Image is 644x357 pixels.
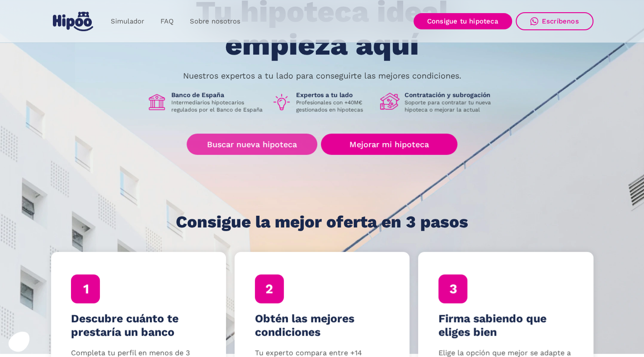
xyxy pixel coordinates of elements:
h4: Descubre cuánto te prestaría un banco [71,312,206,339]
h1: Consigue la mejor oferta en 3 pasos [176,213,468,231]
a: home [51,8,95,35]
div: Escríbenos [542,17,579,25]
p: Soporte para contratar tu nueva hipoteca o mejorar la actual [404,99,498,113]
h1: Banco de España [171,91,264,99]
h4: Firma sabiendo que eliges bien [438,312,573,339]
a: Buscar nueva hipoteca [187,134,317,155]
a: Sobre nosotros [182,13,249,30]
a: FAQ [152,13,182,30]
a: Escríbenos [516,12,593,30]
h1: Expertos a tu lado [296,91,373,99]
h4: Obtén las mejores condiciones [255,312,390,339]
a: Consigue tu hipoteca [414,13,512,29]
p: Nuestros expertos a tu lado para conseguirte las mejores condiciones. [183,72,461,79]
a: Simulador [103,13,152,30]
h1: Contratación y subrogación [404,91,498,99]
p: Intermediarios hipotecarios regulados por el Banco de España [171,99,264,113]
a: Mejorar mi hipoteca [321,134,457,155]
p: Profesionales con +40M€ gestionados en hipotecas [296,99,373,113]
